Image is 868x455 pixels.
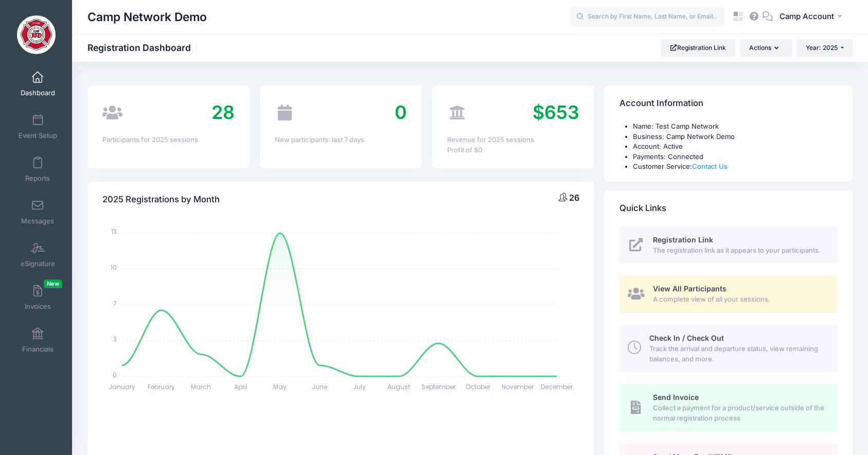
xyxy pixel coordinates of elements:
span: eSignature [21,259,55,268]
tspan: 3 [113,335,117,343]
a: Messages [13,194,62,230]
a: Check In / Check Out Track the arrival and departure status, view remaining balances, and more. [619,325,838,372]
span: Invoices [25,302,51,311]
a: Registration Link [661,39,735,57]
input: Search by First Name, Last Name, or Email... [570,7,724,27]
h4: Account Information [619,89,703,118]
h4: 2025 Registrations by Month [102,185,220,215]
tspan: June [312,382,328,391]
tspan: July [353,382,366,391]
tspan: December [541,382,574,391]
span: Registration Link [653,235,713,244]
tspan: October [466,382,491,391]
a: InvoicesNew [13,279,62,316]
tspan: April [234,382,247,391]
tspan: 0 [113,371,117,379]
span: Financials [22,345,54,354]
span: Messages [21,217,54,225]
tspan: August [387,382,410,391]
a: eSignature [13,237,62,273]
tspan: January [109,382,135,391]
div: Revenue for 2025 sessions Profit of $0 [447,135,579,155]
span: Track the arrival and departure status, view remaining balances, and more. [649,344,826,364]
button: Actions [740,39,791,57]
tspan: November [502,382,534,391]
li: Payments: Connected [633,152,838,162]
tspan: 7 [113,299,117,308]
a: Dashboard [13,66,62,102]
span: 26 [569,192,579,203]
tspan: March [191,382,211,391]
tspan: May [274,382,287,391]
span: Event Setup [19,131,57,140]
div: Participants for 2025 sessions [102,135,235,145]
span: The registration link as it appears to your participants. [653,246,826,256]
a: Reports [13,151,62,187]
span: Collect a payment for a product/service outside of the normal registration process [653,403,826,423]
a: Financials [13,322,62,358]
h1: Registration Dashboard [87,42,200,53]
a: Send Invoice Collect a payment for a product/service outside of the normal registration process [619,384,838,431]
button: Year: 2025 [796,39,853,57]
tspan: September [421,382,456,391]
a: Registration Link The registration link as it appears to your participants. [619,226,838,264]
div: New participants: last 7 days [275,135,407,145]
h1: Camp Network Demo [87,5,207,29]
li: Customer Service: [633,162,838,172]
li: Business: Camp Network Demo [633,132,838,142]
tspan: February [148,382,175,391]
a: View All Participants A complete view of all your sessions. [619,275,838,313]
span: Year: 2025 [806,44,838,51]
h4: Quick Links [619,194,666,223]
li: Account: Active [633,142,838,152]
tspan: 13 [111,227,117,236]
span: 0 [395,101,407,124]
span: Send Invoice [653,393,699,401]
span: A complete view of all your sessions. [653,294,826,305]
span: Camp Account [780,11,834,22]
tspan: 10 [111,263,117,272]
span: Dashboard [21,89,55,97]
span: View All Participants [653,284,727,293]
button: Camp Account [773,5,853,29]
span: Check In / Check Out [649,334,724,342]
span: $653 [533,101,579,124]
span: Reports [25,174,50,183]
li: Name: Test Camp Network [633,121,838,132]
span: 28 [211,101,235,124]
a: Contact Us [692,162,728,170]
img: Camp Network Demo [17,15,56,54]
span: New [44,279,62,288]
a: Event Setup [13,109,62,145]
